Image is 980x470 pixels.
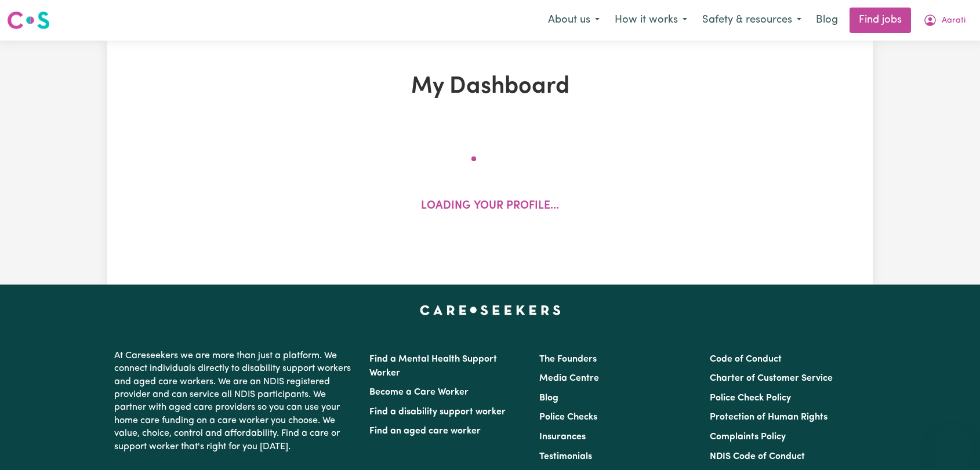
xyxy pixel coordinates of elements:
[539,355,597,364] a: The Founders
[369,407,506,417] a: Find a disability support worker
[695,8,809,32] button: Safety & resources
[540,8,607,32] button: About us
[710,452,805,461] a: NDIS Code of Conduct
[850,8,911,33] a: Find jobs
[710,355,782,364] a: Code of Conduct
[539,432,586,442] a: Insurances
[242,73,738,101] h1: My Dashboard
[539,394,558,403] a: Blog
[942,14,966,27] span: Aarati
[420,305,561,315] a: Careseekers home page
[421,198,559,215] p: Loading your profile...
[710,413,827,422] a: Protection of Human Rights
[710,374,833,383] a: Charter of Customer Service
[369,388,469,397] a: Become a Care Worker
[934,424,971,461] iframe: Button to launch messaging window
[809,8,845,33] a: Blog
[607,8,695,32] button: How it works
[369,355,497,378] a: Find a Mental Health Support Worker
[369,427,481,436] a: Find an aged care worker
[7,10,50,31] img: Careseekers logo
[7,7,50,34] a: Careseekers logo
[710,394,791,403] a: Police Check Policy
[539,374,599,383] a: Media Centre
[916,8,973,32] button: My Account
[710,432,786,442] a: Complaints Policy
[539,452,592,461] a: Testimonials
[114,345,355,458] p: At Careseekers we are more than just a platform. We connect individuals directly to disability su...
[539,413,597,422] a: Police Checks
